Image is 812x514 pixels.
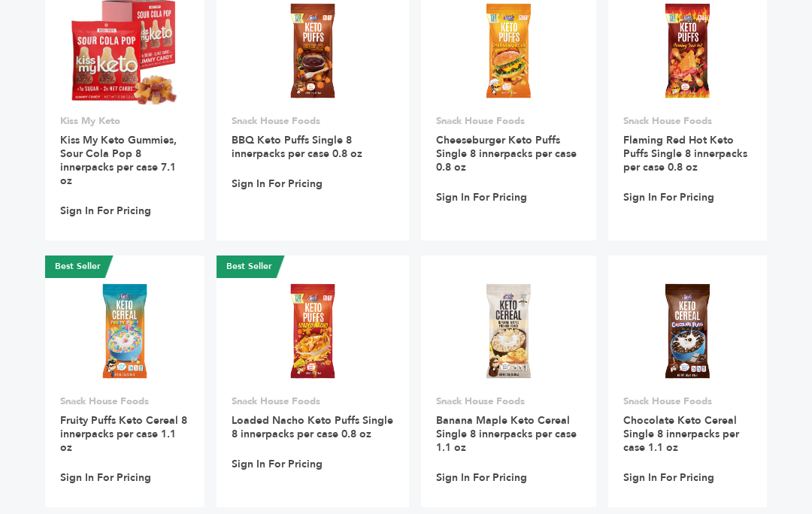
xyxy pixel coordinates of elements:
[633,277,742,385] img: Chocolate Keto Cereal Single 8 innerpacks per case 1.1 oz
[623,133,747,174] a: Flaming Red Hot Keto Puffs Single 8 innerpacks per case 0.8 oz
[623,191,714,204] a: Sign In For Pricing
[454,277,563,385] img: Banana Maple Keto Cereal Single 8 innerpacks per case 1.1 oz
[60,395,189,408] p: Snack House Foods
[60,204,151,218] a: Sign In For Pricing
[436,395,581,408] p: Snack House Foods
[232,458,323,471] a: Sign In For Pricing
[623,395,753,408] p: Snack House Foods
[436,191,527,204] a: Sign In For Pricing
[71,277,180,385] img: Fruity Puffs Keto Cereal 8 innerpacks per case 1.1 oz
[232,413,393,441] a: Loaded Nacho Keto Puffs Single 8 innerpacks per case 0.8 oz
[60,133,177,188] a: Kiss My Keto Gummies, Sour Cola Pop 8 innerpacks per case 7.1 oz
[60,114,189,128] p: Kiss My Keto
[623,114,753,128] p: Snack House Foods
[623,413,739,455] a: Chocolate Keto Cereal Single 8 innerpacks per case 1.1 oz
[436,133,577,174] a: Cheeseburger Keto Puffs Single 8 innerpacks per case 0.8 oz
[232,395,395,408] p: Snack House Foods
[232,177,323,191] a: Sign In For Pricing
[60,413,187,455] a: Fruity Puffs Keto Cereal 8 innerpacks per case 1.1 oz
[436,471,527,485] a: Sign In For Pricing
[623,471,714,485] a: Sign In For Pricing
[436,114,581,128] p: Snack House Foods
[60,471,151,485] a: Sign In For Pricing
[259,277,368,385] img: Loaded Nacho Keto Puffs Single 8 innerpacks per case 0.8 oz
[232,133,362,161] a: BBQ Keto Puffs Single 8 innerpacks per case 0.8 oz
[232,114,395,128] p: Snack House Foods
[436,413,577,455] a: Banana Maple Keto Cereal Single 8 innerpacks per case 1.1 oz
